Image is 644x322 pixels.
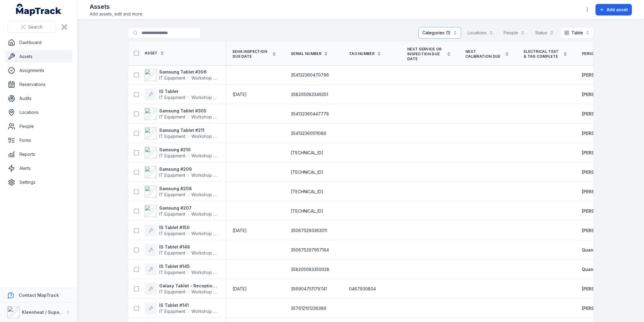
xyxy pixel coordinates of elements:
[159,302,218,308] strong: IS Tablet #141
[464,27,497,39] button: Locations
[349,51,381,56] a: Tag Number
[465,49,509,59] a: Next Calibration Due
[159,263,218,269] strong: IS Tablet #145
[291,150,323,156] span: [TECHNICAL_ID]
[159,114,185,120] span: IT Equipment
[500,27,529,39] button: People
[191,269,218,276] span: Workshop Tablets
[22,310,67,315] strong: Kleenheat / Supagas
[5,36,72,49] a: Dashboard
[28,24,42,30] span: Search
[5,92,72,104] a: Audits
[191,114,218,120] span: Workshop Tablets
[191,192,218,198] span: Workshop Tablets
[159,289,185,295] span: IT Equipment
[191,250,218,256] span: Workshop Tablets
[349,286,376,292] span: 0467930804
[582,208,617,214] a: [PERSON_NAME]
[582,228,617,234] a: [PERSON_NAME]
[191,308,218,314] span: Workshop Tablets
[5,106,72,118] a: Locations
[159,88,218,94] strong: IS Tablet
[159,75,185,81] span: IT Equipment
[582,189,617,195] a: [PERSON_NAME]
[145,224,218,237] a: IS Tablet #150IT EquipmentWorkshop Tablets
[5,162,72,174] a: Alerts
[145,283,218,295] a: Galaxy Tablet - Reception #144IT EquipmentWorkshop Tablets
[159,172,185,178] span: IT Equipment
[607,7,628,13] span: Add asset
[291,189,323,195] span: [TECHNICAL_ID]
[145,51,164,56] a: Asset
[233,286,247,292] time: 30/04/2025, 12:00:00 am
[582,51,598,56] span: Person
[233,92,247,97] span: [DATE]
[233,228,247,234] time: 30/04/2025, 12:00:00 am
[159,186,218,192] strong: Samsung #208
[145,263,218,276] a: IS Tablet #145IT EquipmentWorkshop Tablets
[191,94,218,101] span: Workshop Tablets
[5,148,72,160] a: Reports
[531,27,558,39] button: Status
[582,150,617,156] a: [PERSON_NAME]
[90,2,143,11] h2: Assets
[159,244,218,250] strong: IS Tablet #148
[145,205,218,217] a: Samsung #207IT EquipmentWorkshop Tablets
[291,91,328,98] span: 358205083349251
[191,231,218,237] span: Workshop Tablets
[233,91,247,98] time: 01/01/2025, 12:00:00 am
[145,244,218,256] a: IS Tablet #148IT EquipmentWorkshop Tablets
[159,108,218,114] strong: Samsung Tablet #305
[5,50,72,63] a: Assets
[159,69,218,75] strong: Samsung Tablet #306
[291,72,329,78] span: 354132360470796
[159,205,218,211] strong: Samsung #207
[191,133,218,139] span: Workshop Tablets
[5,64,72,77] a: Assignments
[5,78,72,91] a: Reservations
[582,72,617,78] a: [PERSON_NAME]
[582,91,617,98] a: [PERSON_NAME]
[159,127,218,133] strong: Samsung Tablet #211
[524,49,567,59] a: Electrical Test & Tag Complete
[291,228,327,234] span: 350675293363011
[90,11,143,17] span: Add assets, edit and more.
[159,283,218,289] strong: Galaxy Tablet - Reception #144
[159,94,185,101] span: IT Equipment
[582,305,617,311] strong: [PERSON_NAME]
[291,130,326,136] span: 354132360511086
[291,208,323,214] span: [TECHNICAL_ID]
[159,308,185,314] span: IT Equipment
[159,211,185,217] span: IT Equipment
[291,266,329,272] span: 358205083350028
[582,111,617,117] strong: [PERSON_NAME]
[191,153,218,159] span: Workshop Tablets
[191,75,218,81] span: Workshop Tablets
[407,47,444,61] span: Next Service or Inspection Due Date
[145,108,218,120] a: Samsung Tablet #305IT EquipmentWorkshop Tablets
[159,250,185,256] span: IT Equipment
[349,51,374,56] span: Tag Number
[582,130,617,136] a: [PERSON_NAME]
[159,231,185,237] span: IT Equipment
[582,266,611,272] a: Quantum ETS
[407,47,451,61] a: Next Service or Inspection Due Date
[291,286,327,292] span: 356904751179741
[145,127,218,139] a: Samsung Tablet #211IT EquipmentWorkshop Tablets
[159,147,218,153] strong: Samsung #210
[16,4,62,16] a: MapTrack
[418,27,461,39] button: Categories (1)
[159,224,218,231] strong: IS Tablet #150
[595,4,632,15] button: Add asset
[524,49,561,59] span: Electrical Test & Tag Complete
[5,176,72,188] a: Settings
[19,293,59,298] strong: Contact MapTrack
[145,51,158,56] span: Asset
[582,169,617,175] a: [PERSON_NAME]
